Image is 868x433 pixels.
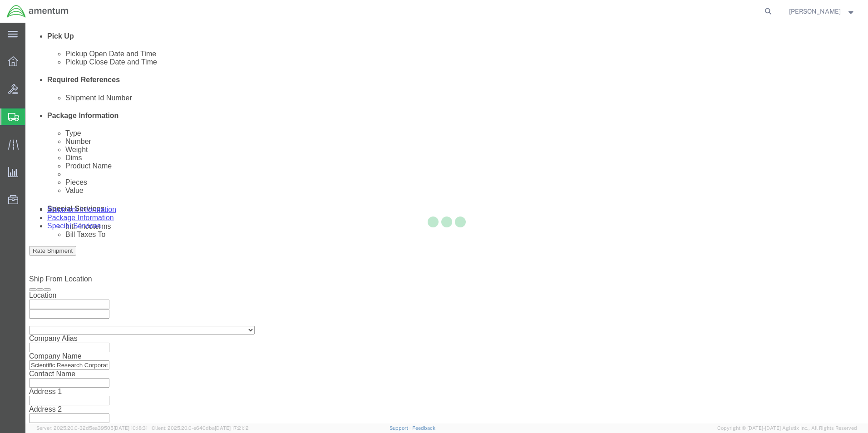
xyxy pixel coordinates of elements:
span: Marie Morrell [789,6,841,16]
span: Client: 2025.20.0-e640dba [152,425,249,431]
button: [PERSON_NAME] [789,6,856,17]
a: Support [390,425,412,431]
span: Server: 2025.20.0-32d5ea39505 [36,425,148,431]
span: Copyright © [DATE]-[DATE] Agistix Inc., All Rights Reserved [717,424,857,432]
img: logo [6,5,69,18]
span: [DATE] 17:21:12 [215,425,249,431]
a: Feedback [412,425,435,431]
span: [DATE] 10:18:31 [113,425,148,431]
